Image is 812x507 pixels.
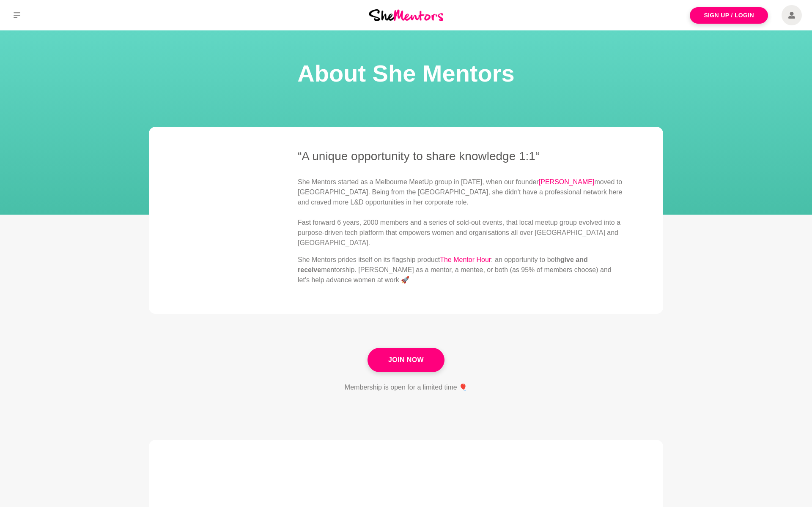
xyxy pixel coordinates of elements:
a: Sign Up / Login [690,7,768,24]
p: She Mentors started as a Melbourne MeetUp group in [DATE], when our founder moved to [GEOGRAPHIC_... [298,177,623,248]
h1: About She Mentors [10,57,802,90]
img: She Mentors Logo [369,9,443,21]
a: The Mentor Hour [440,256,491,263]
a: [PERSON_NAME] [539,178,595,185]
h3: “A unique opportunity to share knowledge 1:1“ [298,149,623,164]
p: Membership is open for a limited time 🎈 [345,382,467,393]
a: Join Now [368,348,444,372]
p: She Mentors prides itself on its flagship product : an opportunity to both mentorship. [PERSON_NA... [298,255,623,285]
